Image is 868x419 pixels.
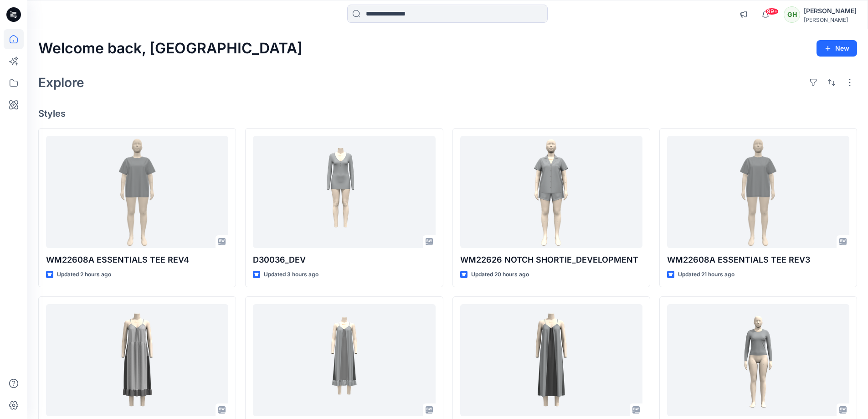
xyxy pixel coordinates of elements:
[471,270,529,279] p: Updated 20 hours ago
[804,16,857,23] div: [PERSON_NAME]
[253,136,435,248] a: D30036_DEV
[765,8,779,15] span: 99+
[38,75,84,90] h2: Explore
[817,40,857,57] button: New
[264,270,318,279] p: Updated 3 hours ago
[46,304,228,417] a: WK00092C_REV1
[57,270,111,279] p: Updated 2 hours ago
[667,253,849,266] p: WM22608A ESSENTIALS TEE REV3
[253,304,435,417] a: WK00092 A MAXI CHEMISE_DEV_REV2
[46,253,228,266] p: WM22608A ESSENTIALS TEE REV4
[46,136,228,248] a: WM22608A ESSENTIALS TEE REV4
[784,6,800,23] div: GH
[804,5,857,16] div: [PERSON_NAME]
[460,253,642,266] p: WM22626 NOTCH SHORTIE_DEVELOPMENT
[38,108,857,119] h4: Styles
[253,253,435,266] p: D30036_DEV
[460,304,642,417] a: WK00092B_REV2
[667,136,849,248] a: WM22608A ESSENTIALS TEE REV3
[667,304,849,417] a: COBD0405_REV3
[460,136,642,248] a: WM22626 NOTCH SHORTIE_DEVELOPMENT
[678,270,734,279] p: Updated 21 hours ago
[38,40,303,57] h2: Welcome back, [GEOGRAPHIC_DATA]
